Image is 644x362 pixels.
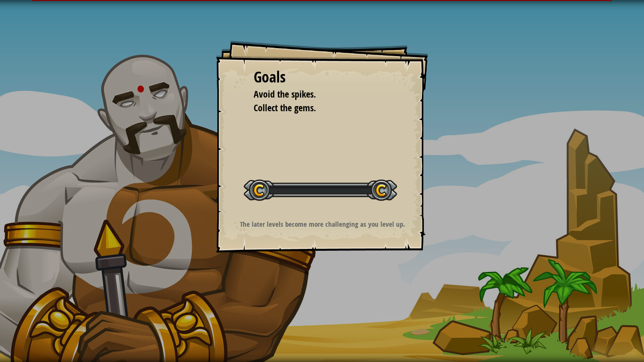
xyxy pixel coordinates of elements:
[254,101,316,114] span: Collect the gems.
[254,66,390,88] div: Goals
[254,88,316,100] span: Avoid the spikes.
[242,88,388,101] li: Avoid the spikes.
[228,219,417,229] p: The later levels become more challenging as you level up.
[242,101,388,115] li: Collect the gems.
